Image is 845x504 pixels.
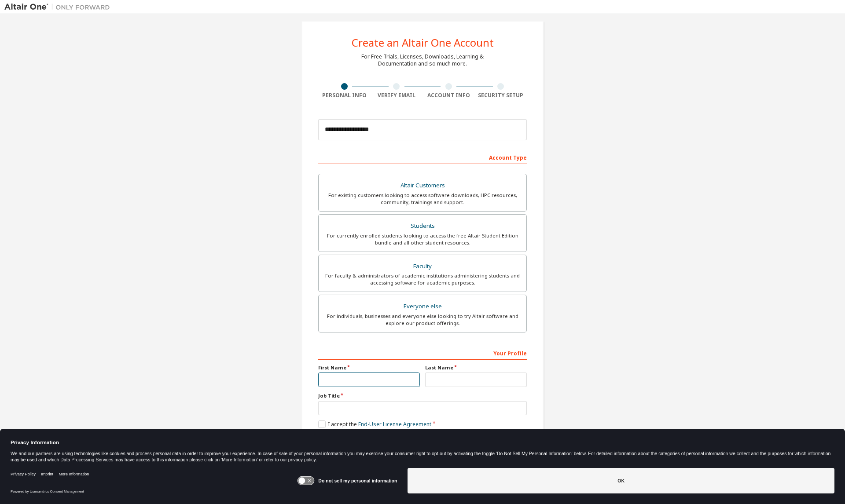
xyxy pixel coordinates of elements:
[318,364,420,371] label: First Name
[324,179,521,192] div: Altair Customers
[318,420,431,428] label: I accept the
[324,220,521,232] div: Students
[324,232,521,246] div: For currently enrolled students looking to access the free Altair Student Edition bundle and all ...
[4,3,114,11] img: Altair One
[475,92,527,99] div: Security Setup
[324,260,521,273] div: Faculty
[352,37,494,48] div: Create an Altair One Account
[324,272,521,286] div: For faculty & administrators of academic institutions administering students and accessing softwa...
[422,92,475,99] div: Account Info
[425,364,527,371] label: Last Name
[324,313,521,327] div: For individuals, businesses and everyone else looking to try Altair software and explore our prod...
[318,150,527,164] div: Account Type
[358,420,431,428] a: End-User License Agreement
[318,92,371,99] div: Personal Info
[318,346,527,360] div: Your Profile
[324,300,521,313] div: Everyone else
[324,192,521,206] div: For existing customers looking to access software downloads, HPC resources, community, trainings ...
[371,92,423,99] div: Verify Email
[361,53,484,67] div: For Free Trials, Licenses, Downloads, Learning & Documentation and so much more.
[318,392,527,399] label: Job Title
